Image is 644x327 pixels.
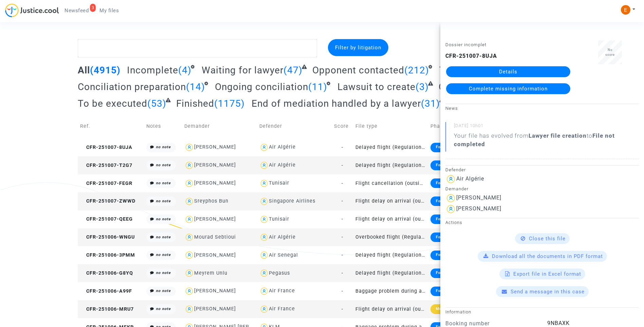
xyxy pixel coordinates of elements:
[156,289,171,293] i: no note
[335,45,381,51] span: Filter by litigation
[404,65,429,76] span: (212)
[353,210,428,228] td: Flight delay on arrival (outside of EU - Montreal Convention)
[259,214,269,224] img: icon-user.svg
[59,5,94,16] a: 3Newsfeed
[342,216,343,222] span: -
[353,174,428,192] td: Flight cancellation (outside of EU - Montreal Convention)
[156,145,171,149] i: no note
[430,143,469,152] div: Formal notice
[469,86,548,92] span: Complete missing information
[156,181,171,185] i: no note
[342,180,343,186] span: -
[342,198,343,204] span: -
[259,196,269,206] img: icon-user.svg
[332,114,353,138] td: Score
[269,234,296,240] div: Air Algérie
[353,300,428,318] td: Flight delay on arrival (outside of EU - Montreal Convention)
[90,65,121,76] span: (4915)
[184,178,194,188] img: icon-user.svg
[94,5,124,16] a: My files
[445,309,471,314] small: Information
[492,253,603,259] span: Download all the documents in PDF format
[78,81,186,92] span: Conciliation preparation
[513,271,581,277] span: Export file in Excel format
[421,98,440,109] span: (31)
[194,306,236,312] div: [PERSON_NAME]
[445,42,486,47] small: Dossier incomplet
[184,304,194,314] img: icon-user.svg
[202,65,283,76] span: Waiting for lawyer
[454,132,639,149] div: Your file has evolved from to
[259,286,269,296] img: icon-user.svg
[353,282,428,300] td: Baggage problem during a flight
[430,269,469,278] div: Formal notice
[80,234,135,240] span: CFR-251006-WNGU
[353,156,428,174] td: Delayed flight (Regulation EC 261/2004)
[147,98,166,109] span: (53)
[445,186,468,191] small: Demander
[80,162,132,168] span: CFR-251007-T2G7
[156,271,171,275] i: no note
[184,268,194,278] img: icon-user.svg
[416,81,429,92] span: (3)
[252,98,421,109] span: End of mediation handled by a lawyer
[547,320,570,326] span: 9NBAXK
[78,98,147,109] span: To be executed
[184,214,194,224] img: icon-user.svg
[156,163,171,167] i: no note
[178,65,191,76] span: (4)
[65,7,89,14] span: Newsfeed
[342,144,343,150] span: -
[184,160,194,170] img: icon-user.svg
[80,198,135,204] span: CFR-251007-ZWWD
[80,252,135,258] span: CFR-251006-3PMM
[5,3,59,17] img: jc-logo.svg
[184,196,194,206] img: icon-user.svg
[511,289,585,295] span: Send a message in this case
[446,66,570,77] a: Details
[127,65,178,76] span: Incomplete
[259,233,269,242] img: icon-user.svg
[445,174,456,185] img: icon-user.svg
[454,123,639,132] small: [DATE] 10h01
[214,98,245,109] span: (1175)
[529,132,587,139] b: Lawyer file creation
[439,81,511,92] span: Ongoing lawsuit
[269,288,295,294] div: Air France
[156,217,171,221] i: no note
[156,235,171,239] i: no note
[353,138,428,156] td: Delayed flight (Regulation EC 261/2004)
[353,192,428,210] td: Flight delay on arrival (outside of EU - Montreal Convention)
[456,194,501,201] div: [PERSON_NAME]
[269,252,298,258] div: Air Senegal
[194,162,236,168] div: [PERSON_NAME]
[194,198,228,204] div: Sreyphos Bun
[194,252,236,258] div: [PERSON_NAME]
[80,306,134,312] span: CFR-251006-MRU7
[605,48,615,56] span: No score
[269,198,315,204] div: Singapore Airlines
[445,53,497,59] b: CFR-251007-8UJA
[337,81,416,92] span: Lawsuit to create
[269,144,296,150] div: Air Algérie
[194,270,227,276] div: Meyrem Unlu
[156,253,171,257] i: no note
[445,167,466,172] small: Defender
[259,268,269,278] img: icon-user.svg
[529,236,566,242] span: Close this file
[259,304,269,314] img: icon-user.svg
[156,199,171,203] i: no note
[80,180,132,186] span: CFR-251007-FEGR
[194,234,236,240] div: Mourad Sebtioui
[456,205,501,212] div: [PERSON_NAME]
[621,5,630,15] img: ACg8ocIeiFvHKe4dA5oeRFd_CiCnuxWUEc1A2wYhRJE3TTWt=s96-c
[342,252,343,258] span: -
[456,175,484,182] div: Air Algérie
[80,288,132,294] span: CFR-251006-A99F
[430,196,469,206] div: Formal notice
[176,98,214,109] span: Finished
[445,193,456,204] img: icon-user.svg
[269,216,289,222] div: Tunisair
[78,65,90,76] span: All
[259,160,269,170] img: icon-user.svg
